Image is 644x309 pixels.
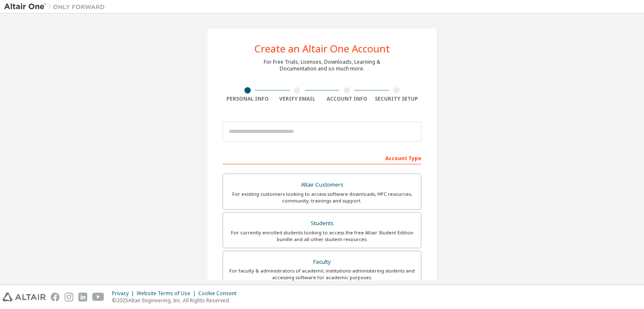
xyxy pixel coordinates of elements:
[3,293,46,301] img: altair_logo.svg
[228,179,416,191] div: Altair Customers
[78,293,87,301] img: linkedin.svg
[198,290,241,297] div: Cookie Consent
[264,59,380,72] div: For Free Trials, Licenses, Downloads, Learning & Documentation and so much more.
[372,96,422,102] div: Security Setup
[254,44,390,54] div: Create an Altair One Account
[228,229,416,243] div: For currently enrolled students looking to access the free Altair Student Edition bundle and all ...
[137,290,198,297] div: Website Terms of Use
[4,3,109,11] img: Altair One
[228,191,416,204] div: For existing customers looking to access software downloads, HPC resources, community, trainings ...
[223,151,421,164] div: Account Type
[112,297,241,304] p: © 2025 Altair Engineering, Inc. All Rights Reserved.
[228,267,416,281] div: For faculty & administrators of academic institutions administering students and accessing softwa...
[322,96,372,102] div: Account Info
[112,290,137,297] div: Privacy
[65,293,73,301] img: instagram.svg
[51,293,60,301] img: facebook.svg
[228,256,416,268] div: Faculty
[273,96,322,102] div: Verify Email
[92,293,104,301] img: youtube.svg
[228,218,416,229] div: Students
[223,96,273,102] div: Personal Info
